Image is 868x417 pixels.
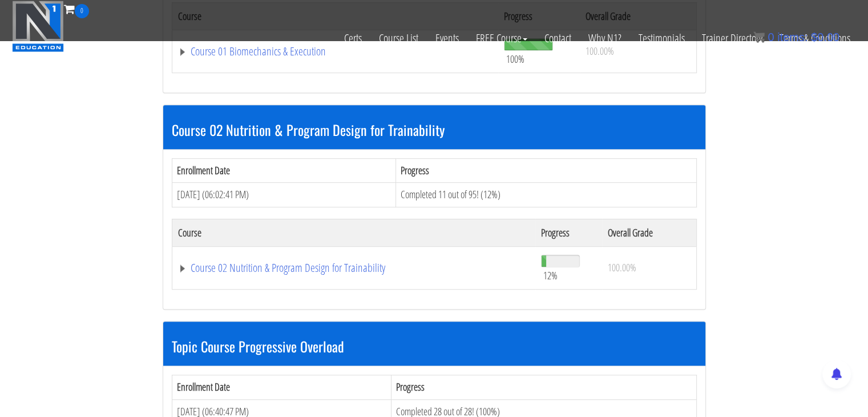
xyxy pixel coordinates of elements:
[536,18,580,58] a: Contact
[64,1,89,17] a: 0
[172,375,391,399] th: Enrollment Date
[602,246,696,289] td: 100.00%
[391,375,696,399] th: Progress
[395,183,696,207] td: Completed 11 out of 95! (12%)
[12,1,64,52] img: n1-education
[395,158,696,183] th: Progress
[580,18,630,58] a: Why N1?
[535,219,601,246] th: Progress
[427,18,467,58] a: Events
[602,219,696,246] th: Overall Grade
[753,31,839,43] a: 0 items: $0.00
[370,18,427,58] a: Course List
[768,31,774,43] span: 0
[753,31,765,43] img: icon11.png
[178,262,530,274] a: Course 02 Nutrition & Program Design for Trainability
[506,53,524,65] span: 100%
[172,339,697,354] h3: Topic Course Progressive Overload
[172,219,535,246] th: Course
[811,31,817,43] span: $
[467,18,536,58] a: FREE Course
[693,18,771,58] a: Trainer Directory
[811,31,839,43] bdi: 0.00
[172,158,395,183] th: Enrollment Date
[75,4,89,18] span: 0
[543,269,558,282] span: 12%
[771,18,859,58] a: Terms & Conditions
[172,122,697,137] h3: Course 02 Nutrition & Program Design for Trainability
[336,18,370,58] a: Certs
[777,31,808,43] span: items:
[172,183,395,207] td: [DATE] (06:02:41 PM)
[630,18,693,58] a: Testimonials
